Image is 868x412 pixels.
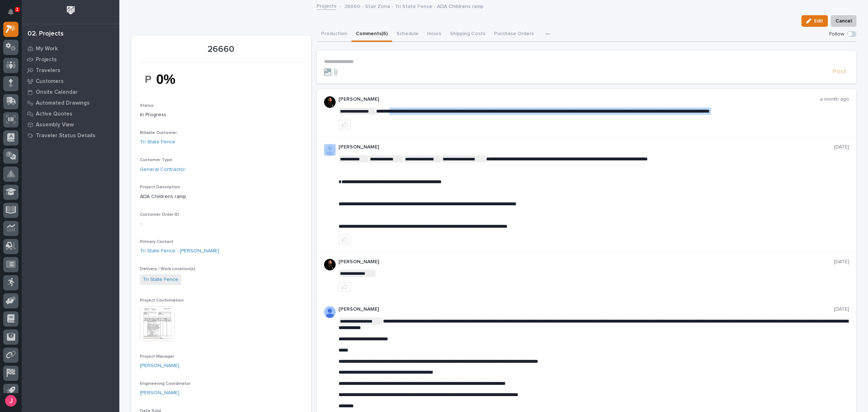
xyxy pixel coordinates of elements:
button: Production [317,27,352,42]
p: In Progress [140,111,302,119]
a: Travelers [22,65,119,76]
img: zmKUmRVDQjmBLfnAs97p [324,96,336,108]
span: Primary Contact [140,240,173,244]
p: Follow [829,31,844,37]
a: [PERSON_NAME] [140,389,179,397]
p: 1 [16,7,18,12]
span: Edit [814,18,823,24]
img: EG4azNybCtBYUYgVmQkJcu4KSrnatx0lLN_GW2ABWHQ [140,67,194,92]
p: Travelers [36,67,60,74]
button: Comments (6) [352,27,392,42]
span: Project Description [140,185,180,189]
p: 26660 [140,44,302,55]
img: zmKUmRVDQjmBLfnAs97p [324,259,336,270]
p: - [140,220,302,228]
p: Automated Drawings [36,100,90,106]
span: Cancel [835,17,852,25]
button: Hours [423,27,446,42]
img: AD5-WCmqz5_Kcnfb-JNJs0Fv3qBS0Jz1bxG2p1UShlkZ8J-3JKvvASxRW6Lr0wxC8O3POQnnEju8qItGG9E5Uxbglh-85Yquq... [324,144,336,156]
button: Cancel [831,15,856,27]
span: Customer Type [140,158,172,162]
p: Active Quotes [36,111,72,117]
a: My Work [22,43,119,54]
p: [DATE] [834,306,849,312]
a: Tri State Fence - [PERSON_NAME] [140,247,219,255]
a: Tri State Fence [143,276,178,283]
p: 26660 - Stair Zone - Tri State Fence - ADA Childrens ramp [344,2,484,10]
p: Traveler Status Details [36,133,95,139]
p: Projects [36,56,57,63]
a: Automated Drawings [22,97,119,108]
button: Purchase Orders [490,27,538,42]
span: Delivery / Work Location(s) [140,267,195,271]
span: Customer Order ID [140,213,179,217]
a: Traveler Status Details [22,130,119,141]
img: Workspace Logo [64,4,77,17]
p: [PERSON_NAME] [339,259,834,265]
p: [DATE] [834,259,849,265]
p: [PERSON_NAME] [339,144,834,150]
p: My Work [36,46,58,52]
span: Post [833,68,846,76]
button: like this post [339,235,351,244]
a: Active Quotes [22,108,119,119]
a: [PERSON_NAME] [140,362,179,370]
a: Onsite Calendar [22,87,119,97]
a: Projects [22,54,119,65]
button: Schedule [392,27,423,42]
button: Edit [801,15,828,27]
span: Billable Customer [140,131,177,135]
span: Status [140,104,154,108]
button: users-avatar [3,393,18,408]
span: Project Manager [140,354,174,359]
button: like this post [339,120,351,129]
p: Onsite Calendar [36,89,78,96]
a: Projects [316,1,336,10]
button: Post [830,68,849,76]
div: 02. Projects [27,30,64,38]
p: a month ago [820,96,849,102]
p: [PERSON_NAME] [339,306,834,312]
div: Notifications1 [9,9,18,20]
button: Notifications [3,4,18,20]
p: Assembly View [36,122,74,128]
p: Customers [36,78,64,85]
span: Engineering Coordinator [140,382,191,386]
span: Project Confirmation [140,298,184,303]
p: [DATE] [834,144,849,150]
p: [PERSON_NAME] [339,96,820,102]
a: Tri State Fence [140,138,175,146]
a: General Contractor [140,166,185,173]
button: like this post [339,282,351,291]
a: Customers [22,76,119,87]
button: Shipping Costs [446,27,490,42]
p: ADA Childrens ramp [140,193,302,201]
img: AOh14GhUnP333BqRmXh-vZ-TpYZQaFVsuOFmGre8SRZf2A=s96-c [324,306,336,318]
a: Assembly View [22,119,119,130]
